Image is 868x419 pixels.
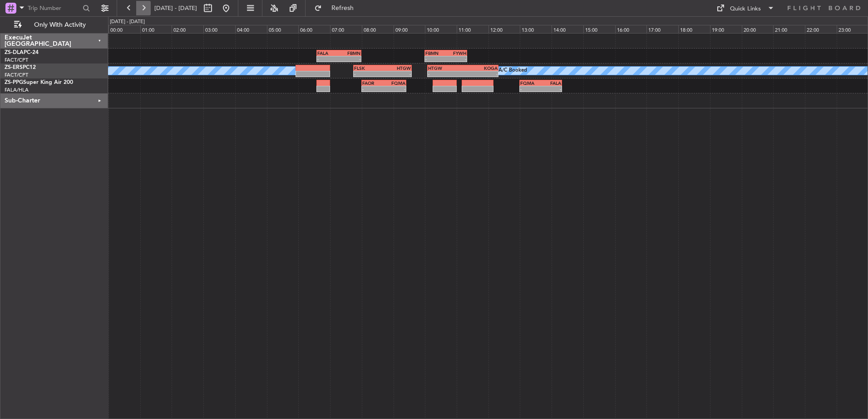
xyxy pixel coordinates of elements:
div: FLSK [354,65,382,71]
button: Quick Links [712,1,779,15]
div: FAOR [362,80,384,86]
div: 11:00 [457,25,488,33]
div: FYWH [446,50,466,56]
div: KOGA [463,65,498,71]
div: 20:00 [742,25,774,33]
div: Quick Links [730,5,761,14]
div: - [463,71,498,77]
div: 00:00 [108,25,140,33]
div: 10:00 [425,25,457,33]
div: 06:00 [298,25,330,33]
div: - [428,71,463,77]
div: 21:00 [773,25,805,33]
div: - [425,56,446,62]
div: 12:00 [488,25,520,33]
button: Only With Activity [10,18,99,32]
div: FQMA [384,80,405,86]
div: 14:00 [552,25,583,33]
a: FACT/CPT [5,72,28,78]
a: ZS-PPGSuper King Air 200 [5,80,73,85]
div: 09:00 [394,25,425,33]
span: ZS-ERS [5,65,23,70]
div: HTGW [428,65,463,71]
a: ZS-DLAPC-24 [5,50,39,55]
a: FACT/CPT [5,57,28,63]
div: 01:00 [140,25,172,33]
span: Only With Activity [24,22,96,28]
div: 03:00 [203,25,235,33]
div: A/C Booked [498,64,527,78]
div: - [362,86,384,92]
div: HTGW [383,65,411,71]
div: - [383,71,411,77]
div: 15:00 [583,25,615,33]
div: FALA [317,50,339,56]
div: 02:00 [172,25,203,33]
div: 19:00 [710,25,742,33]
div: 05:00 [267,25,299,33]
div: FALA [541,80,561,86]
div: 08:00 [362,25,394,33]
div: 22:00 [805,25,837,33]
button: Refresh [310,1,365,15]
div: FBMN [425,50,446,56]
div: [DATE] - [DATE] [110,18,145,26]
div: - [541,86,561,92]
div: FQMA [520,80,541,86]
div: 16:00 [615,25,647,33]
div: 04:00 [235,25,267,33]
div: - [520,86,541,92]
span: Refresh [324,5,362,11]
div: FBMN [339,50,361,56]
div: - [384,86,405,92]
div: 18:00 [678,25,710,33]
a: FALA/HLA [5,87,29,93]
span: [DATE] - [DATE] [154,4,197,12]
div: - [339,56,361,62]
span: ZS-DLA [5,50,24,55]
a: ZS-ERSPC12 [5,65,36,70]
div: - [354,71,382,77]
div: 17:00 [646,25,678,33]
div: - [317,56,339,62]
div: 07:00 [330,25,362,33]
span: ZS-PPG [5,80,23,85]
div: 13:00 [520,25,552,33]
input: Trip Number [28,1,80,15]
div: - [446,56,466,62]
